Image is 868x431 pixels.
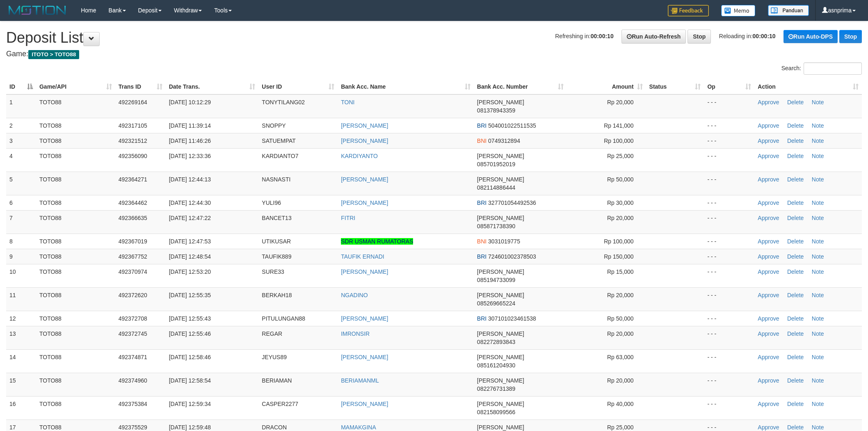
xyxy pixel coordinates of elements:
[6,118,36,133] td: 2
[607,424,634,431] span: Rp 25,000
[758,354,779,360] a: Approve
[341,176,388,183] a: [PERSON_NAME]
[119,292,147,298] span: 492372620
[477,300,515,307] span: Copy 085269665224 to clipboard
[119,176,147,183] span: 492364271
[607,354,634,360] span: Rp 63,000
[758,315,779,322] a: Approve
[169,354,211,360] span: [DATE] 12:58:46
[719,33,776,39] span: Reloading in:
[262,401,298,407] span: CASPER2277
[477,99,524,105] span: [PERSON_NAME]
[6,50,862,58] h4: Game:
[704,118,754,133] td: - - -
[6,287,36,311] td: 11
[169,315,211,322] span: [DATE] 12:55:43
[812,99,824,105] a: Note
[704,148,754,172] td: - - -
[758,99,779,105] a: Approve
[341,215,355,221] a: FITRI
[169,176,211,183] span: [DATE] 12:44:13
[477,223,515,229] span: Copy 085871738390 to clipboard
[488,238,520,245] span: Copy 3031019775 to clipboard
[787,199,804,206] a: Delete
[36,133,115,148] td: TOTO88
[477,176,524,183] span: [PERSON_NAME]
[758,238,779,245] a: Approve
[688,30,711,44] a: Stop
[6,172,36,195] td: 5
[169,424,211,431] span: [DATE] 12:59:48
[787,292,804,298] a: Delete
[169,215,211,221] span: [DATE] 12:47:22
[758,199,779,206] a: Approve
[607,199,634,206] span: Rp 30,000
[119,138,147,144] span: 492321512
[477,268,524,275] span: [PERSON_NAME]
[704,373,754,396] td: - - -
[36,326,115,349] td: TOTO88
[6,373,36,396] td: 15
[477,315,487,322] span: BRI
[477,292,524,298] span: [PERSON_NAME]
[758,401,779,407] a: Approve
[604,253,633,260] span: Rp 150,000
[341,354,388,360] a: [PERSON_NAME]
[341,268,388,275] a: [PERSON_NAME]
[787,176,804,183] a: Delete
[262,153,298,159] span: KARDIANTO7
[341,424,376,431] a: MAMAKGINA
[477,107,515,114] span: Copy 081378943359 to clipboard
[477,362,515,369] span: Copy 085161204930 to clipboard
[704,311,754,326] td: - - -
[119,315,147,322] span: 492372708
[119,253,147,260] span: 492367752
[169,122,211,129] span: [DATE] 11:39:14
[119,153,147,159] span: 492356090
[262,176,290,183] span: NASNASTI
[488,138,520,144] span: Copy 0749312894 to clipboard
[488,315,536,322] span: Copy 307101023461538 to clipboard
[169,199,211,206] span: [DATE] 12:44:30
[119,122,147,129] span: 492317105
[768,5,809,16] img: panduan.png
[341,330,370,337] a: IMRONSIR
[604,238,633,245] span: Rp 100,000
[169,330,211,337] span: [DATE] 12:55:46
[758,268,779,275] a: Approve
[36,210,115,234] td: TOTO88
[36,373,115,396] td: TOTO88
[262,99,305,105] span: TONYTILANG02
[262,292,292,298] span: BERKAH18
[812,330,824,337] a: Note
[6,210,36,234] td: 7
[721,5,756,16] img: Button%20Memo.svg
[477,153,524,159] span: [PERSON_NAME]
[812,138,824,144] a: Note
[341,238,413,245] a: SDR USMAN RUMATORAS
[477,354,524,360] span: [PERSON_NAME]
[477,409,515,415] span: Copy 082158099566 to clipboard
[169,238,211,245] span: [DATE] 12:47:53
[6,4,69,16] img: MOTION_logo.png
[477,238,487,245] span: BNI
[477,424,524,431] span: [PERSON_NAME]
[6,396,36,420] td: 16
[758,122,779,129] a: Approve
[36,94,115,118] td: TOTO88
[6,311,36,326] td: 12
[36,118,115,133] td: TOTO88
[36,172,115,195] td: TOTO88
[6,30,862,46] h1: Deposit List
[812,268,824,275] a: Note
[753,33,776,39] strong: 00:00:10
[812,292,824,298] a: Note
[607,176,634,183] span: Rp 50,000
[169,292,211,298] span: [DATE] 12:55:35
[341,401,388,407] a: [PERSON_NAME]
[787,377,804,384] a: Delete
[169,138,211,144] span: [DATE] 11:46:26
[119,215,147,221] span: 492366635
[621,30,686,44] a: Run Auto-Refresh
[262,199,281,206] span: YULI96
